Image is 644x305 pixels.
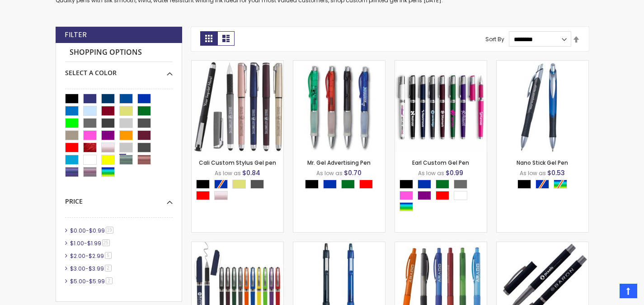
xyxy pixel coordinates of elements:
a: $1.00-$1.9925 [68,239,113,247]
div: Select A Color [305,180,377,191]
a: Top [620,284,637,298]
div: Green [436,180,449,189]
span: $0.84 [242,168,260,177]
a: Earl Custom Gel Pen [412,159,469,167]
a: Nano Stick Gel Pen [497,60,588,68]
a: Nano Stick Gel Pen [517,159,568,167]
span: $0.70 [344,168,362,177]
span: $2.00 [70,252,85,260]
div: Gold [232,180,246,189]
span: As low as [215,169,241,177]
div: Red [196,191,210,200]
a: Cali Custom Stylus Gel pen [192,60,283,68]
span: $5.00 [70,277,86,285]
div: Black [196,180,210,189]
span: $0.99 [446,168,463,177]
span: 25 [102,239,110,246]
div: Assorted [400,202,413,211]
a: $2.00-$2.995 [68,252,115,260]
span: As low as [520,169,546,177]
div: Green [341,180,355,189]
div: Select A Color [400,180,487,214]
a: $3.00-$3.992 [68,265,115,272]
div: Red [436,191,449,200]
span: 5 [105,252,112,259]
div: Black [517,180,531,189]
a: Bowie Rollerball Softy Pen - Laser [497,242,588,249]
strong: Shopping Options [65,43,173,62]
div: Rose Gold [214,191,228,200]
div: Black [305,180,319,189]
a: #882 Custom GEL PEN [293,242,385,249]
span: 19 [106,227,113,234]
div: Purple [418,191,431,200]
span: $0.99 [89,227,105,234]
div: Select A Color [517,180,572,191]
div: Select A Color [65,62,173,77]
div: Black [400,180,413,189]
span: As low as [418,169,444,177]
div: Pink [400,191,413,200]
span: $5.99 [89,277,105,285]
a: $0.00-$0.9919 [68,227,117,234]
div: Select A Color [196,180,283,202]
span: $0.53 [547,168,565,177]
div: Price [65,191,173,206]
img: Mr. Gel Advertising pen [293,61,385,152]
img: Earl Custom Gel Pen [395,61,487,152]
span: $3.00 [70,265,85,272]
span: 2 [105,265,112,272]
div: Red [359,180,373,189]
span: $1.00 [70,239,84,247]
a: Earl Custom Gel Pen [395,60,487,68]
a: Avendale Velvet Touch Stylus Gel Pen [192,242,283,249]
a: Cali Custom Stylus Gel pen [199,159,276,167]
div: Gunmetal [250,180,264,189]
img: Nano Stick Gel Pen [497,61,588,152]
span: As low as [316,169,343,177]
img: Cali Custom Stylus Gel pen [192,61,283,152]
span: 2 [106,277,113,284]
span: $3.99 [89,265,104,272]
a: Mr. Gel Advertising pen [293,60,385,68]
div: Grey [454,180,467,189]
span: $0.00 [70,227,86,234]
span: $1.99 [87,239,101,247]
a: Cliff Gel Ink Pens [395,242,487,249]
a: $5.00-$5.992 [68,277,116,285]
strong: Filter [65,30,87,40]
div: White [454,191,467,200]
strong: Grid [200,31,217,46]
span: $2.99 [89,252,104,260]
label: Sort By [485,35,504,43]
a: Mr. Gel Advertising Pen [307,159,371,167]
div: Blue [418,180,431,189]
div: Blue [323,180,337,189]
